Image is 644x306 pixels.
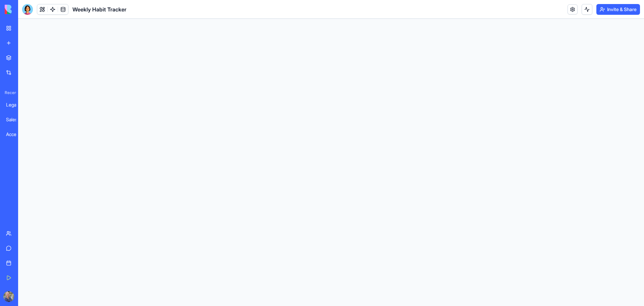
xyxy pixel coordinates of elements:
img: logo [5,5,46,14]
span: Recent [2,90,16,95]
a: Accendo AI [2,128,29,141]
span: Weekly Habit Tracker [72,5,126,13]
button: Invite & Share [596,4,640,15]
a: Sales Competency Tracker [2,113,29,126]
div: Accendo AI [6,131,25,138]
a: Legal Documents Generator [2,98,29,112]
div: Sales Competency Tracker [6,116,25,123]
img: ACg8ocIBv2xUw5HL-81t5tGPgmC9Ph1g_021R3Lypww5hRQve9x1lELB=s96-c [3,291,14,302]
div: Legal Documents Generator [6,101,25,108]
